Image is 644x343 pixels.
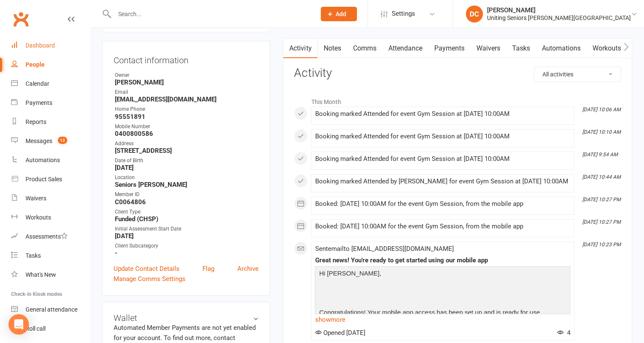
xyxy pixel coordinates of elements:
[114,52,259,65] h3: Contact information
[26,176,62,183] div: Product Sales
[115,147,259,155] strong: [STREET_ADDRESS]
[26,61,45,68] div: People
[294,93,621,107] li: This Month
[26,157,60,163] div: Automations
[315,257,570,264] div: Great news! You're ready to get started using our mobile app
[582,152,618,157] i: [DATE] 9:54 AM
[114,313,259,323] h3: Wallet
[115,79,259,86] strong: [PERSON_NAME]
[26,325,46,332] div: Roll call
[9,314,29,335] div: Open Intercom Messenger
[317,268,568,281] p: Hi [PERSON_NAME],
[115,225,259,233] div: Initial Assessment Start Date
[112,8,310,20] input: Search...
[392,4,415,23] span: Settings
[115,249,259,257] strong: -
[26,118,46,125] div: Reports
[315,133,570,140] div: Booking marked Attended for event Gym Session at [DATE] 10:00AM
[115,157,259,165] div: Date of Birth
[11,208,90,227] a: Workouts
[202,264,214,274] a: Flag
[115,232,259,240] strong: [DATE]
[487,6,631,14] div: [PERSON_NAME]
[283,39,317,58] a: Activity
[557,329,570,337] span: 4
[115,113,259,121] strong: 95551891
[115,105,259,113] div: Home Phone
[26,80,49,87] div: Calendar
[294,67,621,80] h3: Activity
[115,198,259,206] strong: C0064806
[582,242,621,247] i: [DATE] 10:23 PM
[347,39,382,58] a: Comms
[26,271,56,278] div: What's New
[315,110,570,118] div: Booking marked Attended for event Gym Session at [DATE] 10:00AM
[237,264,259,274] a: Archive
[26,99,52,106] div: Payments
[336,11,346,17] span: Add
[470,39,506,58] a: Waivers
[315,155,570,163] div: Booking marked Attended for event Gym Session at [DATE] 10:00AM
[115,215,259,223] strong: Funded (CHSP)
[115,208,259,216] div: Client Type
[11,112,90,132] a: Reports
[115,140,259,148] div: Address
[582,174,621,180] i: [DATE] 10:44 AM
[26,195,46,202] div: Waivers
[582,107,621,112] i: [DATE] 10:06 AM
[114,264,180,274] a: Update Contact Details
[315,223,570,230] div: Booked: [DATE] 10:00AM for the event Gym Session, from the mobile app
[115,71,259,79] div: Owner
[315,245,453,253] span: Sent email to [EMAIL_ADDRESS][DOMAIN_NAME]
[115,174,259,182] div: Location
[115,181,259,188] strong: Seniors [PERSON_NAME]
[26,214,51,221] div: Workouts
[115,191,259,199] div: Member ID
[115,130,259,138] strong: 0400800586
[428,39,470,58] a: Payments
[317,307,568,320] p: Congratulations! Your mobile app access has been set up and is ready for use.
[115,96,259,103] strong: [EMAIL_ADDRESS][DOMAIN_NAME]
[315,178,570,185] div: Booking marked Attended by [PERSON_NAME] for event Gym Session at [DATE] 10:00AM
[10,8,31,30] a: Clubworx
[115,242,259,250] div: Client Subcategory
[11,151,90,170] a: Automations
[11,55,90,74] a: People
[115,88,259,96] div: Email
[321,7,357,21] button: Add
[58,137,67,144] span: 12
[11,132,90,151] a: Messages 12
[582,219,621,225] i: [DATE] 10:27 PM
[317,39,347,58] a: Notes
[11,265,90,284] a: What's New
[11,36,90,55] a: Dashboard
[506,39,536,58] a: Tasks
[11,227,90,246] a: Assessments
[11,189,90,208] a: Waivers
[11,246,90,265] a: Tasks
[115,164,259,171] strong: [DATE]
[11,74,90,93] a: Calendar
[114,274,185,284] a: Manage Comms Settings
[315,200,570,208] div: Booked: [DATE] 10:00AM for the event Gym Session, from the mobile app
[26,138,52,144] div: Messages
[26,42,55,49] div: Dashboard
[26,233,68,240] div: Assessments
[26,306,77,313] div: General attendance
[582,129,621,135] i: [DATE] 10:10 AM
[487,14,631,22] div: Uniting Seniors [PERSON_NAME][GEOGRAPHIC_DATA]
[11,170,90,189] a: Product Sales
[582,197,621,202] i: [DATE] 10:27 PM
[586,39,627,58] a: Workouts
[11,319,90,338] a: Roll call
[115,123,259,131] div: Mobile Number
[26,252,41,259] div: Tasks
[315,314,570,326] a: show more
[382,39,428,58] a: Attendance
[11,93,90,112] a: Payments
[536,39,586,58] a: Automations
[11,300,90,319] a: General attendance kiosk mode
[466,6,483,22] div: DC
[315,329,365,337] span: Opened [DATE]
